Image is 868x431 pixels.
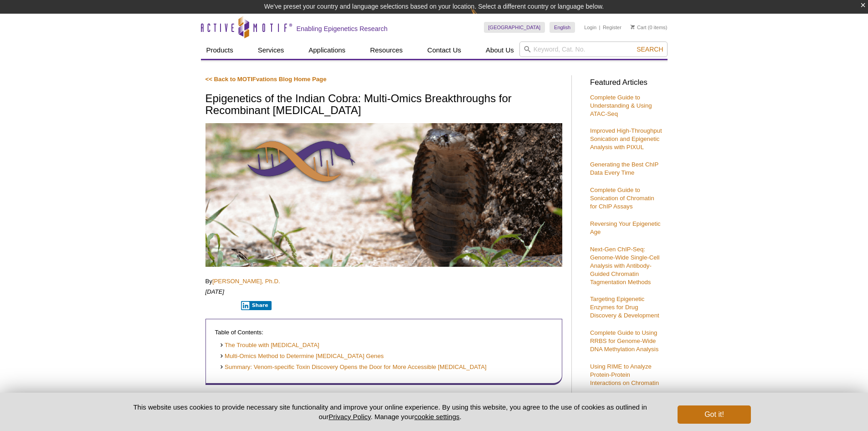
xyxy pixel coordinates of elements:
[590,187,654,210] a: Complete Guide to Sonication of Chromatin for ChIP Assays
[484,22,545,33] a: [GEOGRAPHIC_DATA]
[297,25,388,33] h2: Enabling Epigenetics Research
[590,127,662,151] a: Improved High-Throughput Sonication and Epigenetic Analysis with PIXUL
[634,45,666,53] button: Search
[590,161,658,176] a: Generating the Best ChIP Data Every Time
[212,278,280,285] a: [PERSON_NAME], Ph.D.
[471,7,495,28] img: Change Here
[215,328,553,337] p: Table of Contents:
[303,42,351,59] a: Applications
[205,288,225,295] em: [DATE]
[550,22,575,33] a: English
[631,24,647,31] a: Cart
[329,413,370,421] a: Privacy Policy
[678,405,750,424] button: Got it!
[220,341,319,350] a: The Trouble with [MEDICAL_DATA]
[631,22,668,33] li: (0 items)
[480,42,519,59] a: About Us
[201,42,239,59] a: Products
[220,363,487,372] a: Summary: Venom-specific Toxin Discovery Opens the Door for More Accessible [MEDICAL_DATA]
[584,24,596,31] a: Login
[205,93,562,118] h1: Epigenetics of the Indian Cobra: Multi-Omics Breakthroughs for Recombinant [MEDICAL_DATA]
[631,25,635,29] img: Your Cart
[414,413,459,421] button: cookie settings
[590,246,659,286] a: Next-Gen ChIP-Seq: Genome-Wide Single-Cell Analysis with Antibody-Guided Chromatin Tagmentation M...
[590,329,658,353] a: Complete Guide to Using RRBS for Genome-Wide DNA Methylation Analysis
[205,277,562,286] p: By
[241,301,272,310] button: Share
[205,76,327,83] a: << Back to MOTIFvations Blog Home Page
[252,42,290,59] a: Services
[365,42,408,59] a: Resources
[590,296,659,319] a: Targeting Epigenetic Enzymes for Drug Discovery & Development
[590,79,663,87] h3: Featured Articles
[422,42,467,59] a: Contact Us
[637,46,663,53] span: Search
[603,24,621,31] a: Register
[118,402,663,421] p: This website uses cookies to provide necessary site functionality and improve your online experie...
[599,22,601,33] li: |
[205,301,235,310] iframe: X Post Button
[590,363,659,386] a: Using RIME to Analyze Protein-Protein Interactions on Chromatin
[205,123,562,267] img: Epigenetics of the Indian Cobra
[220,352,384,361] a: Multi-Omics Method to Determine [MEDICAL_DATA] Genes
[590,94,652,117] a: Complete Guide to Understanding & Using ATAC-Seq
[590,220,661,235] a: Reversing Your Epigenetic Age
[519,42,668,57] input: Keyword, Cat. No.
